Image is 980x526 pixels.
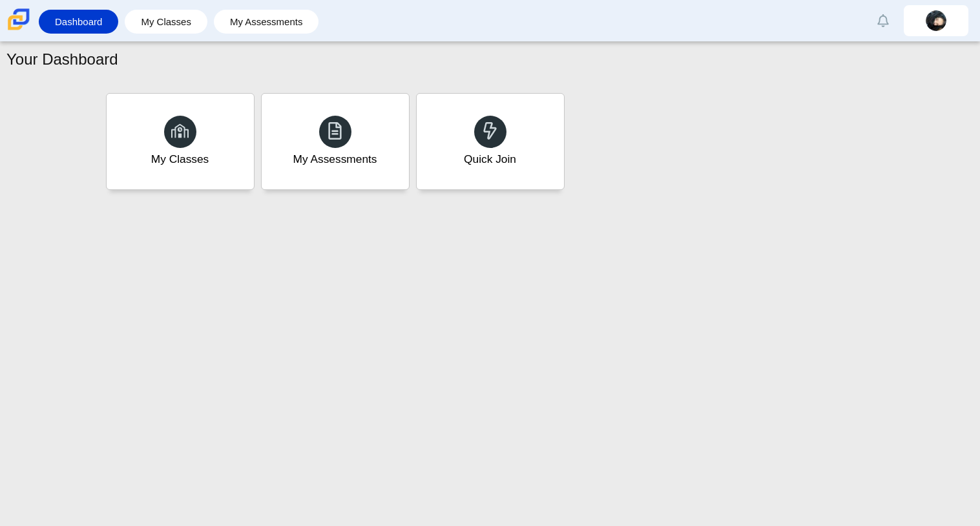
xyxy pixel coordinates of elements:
[5,6,32,33] img: Carmen School of Science & Technology
[926,10,946,31] img: amara.inthapanya.YT6XGV
[131,10,201,34] a: My Classes
[5,24,32,35] a: Carmen School of Science & Technology
[6,48,118,70] h1: Your Dashboard
[261,93,410,190] a: My Assessments
[151,151,209,167] div: My Classes
[45,10,112,34] a: Dashboard
[106,93,255,190] a: My Classes
[416,93,565,190] a: Quick Join
[904,5,968,36] a: amara.inthapanya.YT6XGV
[220,10,313,34] a: My Assessments
[464,151,516,167] div: Quick Join
[869,6,897,35] a: Alerts
[293,151,377,167] div: My Assessments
